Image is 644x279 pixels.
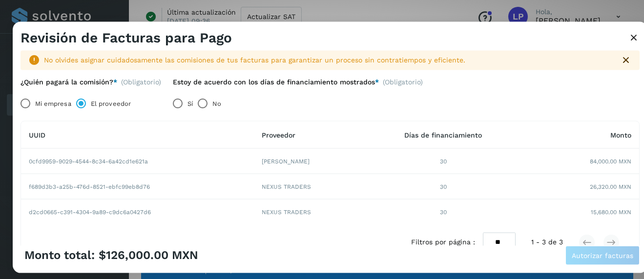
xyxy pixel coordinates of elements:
[21,174,254,199] td: f689d3b3-a25b-476d-8521-ebfc99eb8d76
[364,174,522,199] td: 30
[44,55,612,65] div: No olvides asignar cuidadosamente las comisiones de tus facturas para garantizar un proceso sin c...
[565,245,640,265] button: Autorizar facturas
[173,78,379,86] label: Estoy de acuerdo con los días de financiamiento mostrados
[411,237,475,247] span: Filtros por página :
[254,174,364,199] td: NEXUS TRADERS
[383,78,423,90] span: (Obligatorio)
[212,94,221,113] label: No
[21,149,254,174] td: 0cfd9959-9029-4544-8c34-6a42cd1e621a
[91,94,131,113] label: El proveedor
[364,149,522,174] td: 30
[99,248,198,262] span: $126,000.00 MXN
[591,208,631,217] span: 15,680.00 MXN
[590,157,631,165] span: 84,000.00 MXN
[24,248,95,262] span: Monto total:
[21,199,254,225] td: d2cd0665-c391-4304-9a89-c9dc6a0427d6
[35,94,71,113] label: Mi empresa
[572,252,633,259] span: Autorizar facturas
[531,237,563,247] span: 1 - 3 de 3
[121,78,161,86] span: (Obligatorio)
[254,149,364,174] td: [PERSON_NAME]
[187,94,193,113] label: Sí
[590,182,631,191] span: 26,320.00 MXN
[404,131,482,139] span: Días de financiamiento
[610,131,631,139] span: Monto
[29,131,45,139] span: UUID
[364,199,522,225] td: 30
[254,199,364,225] td: NEXUS TRADERS
[21,30,232,46] h3: Revisión de Facturas para Pago
[21,78,117,86] label: ¿Quién pagará la comisión?
[262,131,295,139] span: Proveedor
